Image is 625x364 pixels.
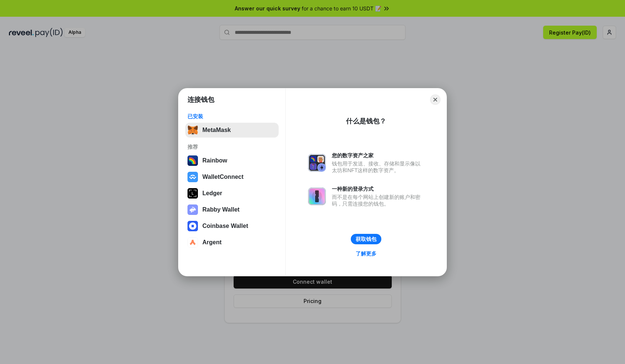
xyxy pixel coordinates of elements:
[187,155,198,166] img: svg+xml,%3Csvg%20width%3D%22120%22%20height%3D%22120%22%20viewBox%3D%220%200%20120%20120%22%20fil...
[187,172,198,182] img: svg+xml,%3Csvg%20width%3D%2228%22%20height%3D%2228%22%20viewBox%3D%220%200%2028%2028%22%20fill%3D...
[185,235,279,250] button: Argent
[202,190,222,197] div: Ledger
[187,125,198,135] img: svg+xml,%3Csvg%20fill%3D%22none%22%20height%3D%2233%22%20viewBox%3D%220%200%2035%2033%22%20width%...
[202,206,240,213] div: Rabby Wallet
[187,221,198,231] img: svg+xml,%3Csvg%20width%3D%2228%22%20height%3D%2228%22%20viewBox%3D%220%200%2028%2028%22%20fill%3D...
[308,154,326,172] img: svg+xml,%3Csvg%20xmlns%3D%22http%3A%2F%2Fwww.w3.org%2F2000%2Fsvg%22%20fill%3D%22none%22%20viewBox...
[351,249,381,258] a: 了解更多
[187,188,198,199] img: svg+xml,%3Csvg%20xmlns%3D%22http%3A%2F%2Fwww.w3.org%2F2000%2Fsvg%22%20width%3D%2228%22%20height%3...
[308,187,326,205] img: svg+xml,%3Csvg%20xmlns%3D%22http%3A%2F%2Fwww.w3.org%2F2000%2Fsvg%22%20fill%3D%22none%22%20viewBox...
[187,113,276,120] div: 已安装
[185,153,279,168] button: Rainbow
[332,186,424,192] div: 一种新的登录方式
[202,127,231,133] div: MetaMask
[185,170,279,184] button: WalletConnect
[332,194,424,207] div: 而不是在每个网站上创建新的账户和密码，只需连接您的钱包。
[346,117,386,126] div: 什么是钱包？
[187,204,198,215] img: svg+xml,%3Csvg%20xmlns%3D%22http%3A%2F%2Fwww.w3.org%2F2000%2Fsvg%22%20fill%3D%22none%22%20viewBox...
[187,95,214,104] h1: 连接钱包
[202,174,244,180] div: WalletConnect
[332,152,424,159] div: 您的数字资产之家
[185,202,279,217] button: Rabby Wallet
[185,219,279,233] button: Coinbase Wallet
[202,157,227,164] div: Rainbow
[332,160,424,174] div: 钱包用于发送、接收、存储和显示像以太坊和NFT这样的数字资产。
[356,236,376,242] div: 获取钱包
[430,94,440,105] button: Close
[185,186,279,201] button: Ledger
[351,234,381,244] button: 获取钱包
[356,250,376,257] div: 了解更多
[187,144,276,150] div: 推荐
[185,123,279,138] button: MetaMask
[202,223,248,229] div: Coinbase Wallet
[187,237,198,248] img: svg+xml,%3Csvg%20width%3D%2228%22%20height%3D%2228%22%20viewBox%3D%220%200%2028%2028%22%20fill%3D...
[202,239,222,246] div: Argent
